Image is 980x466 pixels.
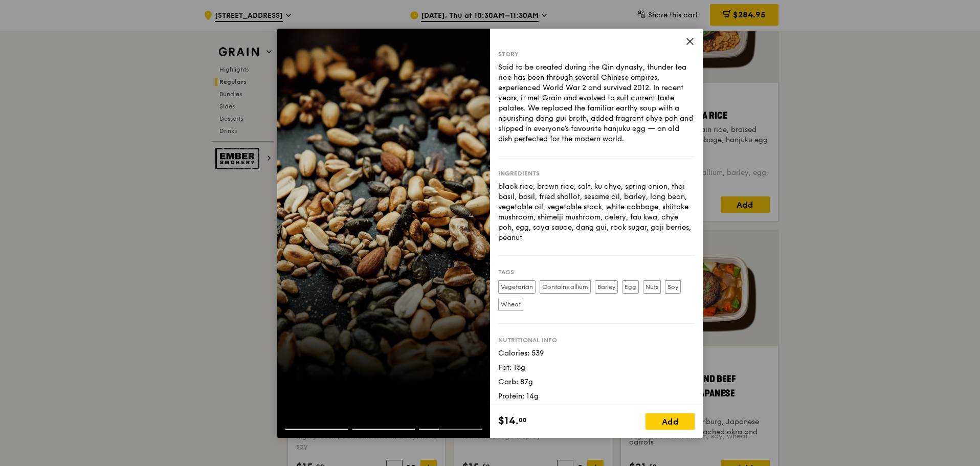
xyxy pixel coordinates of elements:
label: Soy [665,280,681,294]
label: Egg [622,280,639,294]
div: Said to be created during the Qin dynasty, thunder tea rice has been through several Chinese empi... [498,62,695,144]
label: Vegetarian [498,280,536,294]
div: black rice, brown rice, salt, ku chye, spring onion, thai basil, basil, fried shallot, sesame oil... [498,182,695,243]
div: Add [645,413,695,430]
div: Fat: 15g [498,363,695,373]
label: Wheat [498,298,523,311]
div: Carb: 87g [498,377,695,387]
label: Contains allium [540,280,591,294]
div: Ingredients [498,169,695,177]
div: Nutritional info [498,336,695,344]
div: Story [498,50,695,58]
div: Tags [498,268,695,276]
label: Barley [595,280,618,294]
div: Calories: 539 [498,348,695,359]
span: $14. [498,413,519,429]
div: Protein: 14g [498,391,695,402]
span: 00 [519,416,527,424]
label: Nuts [643,280,661,294]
